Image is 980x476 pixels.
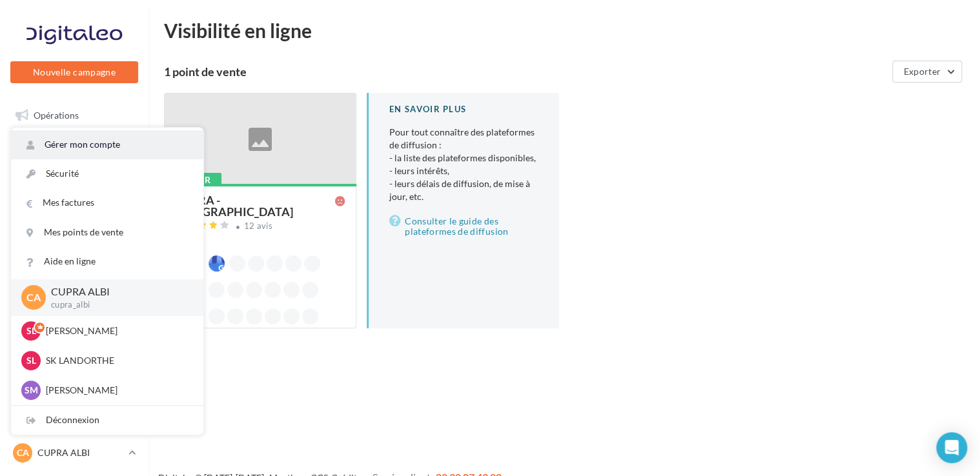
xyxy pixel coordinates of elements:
[389,164,538,177] li: - leurs intérêts,
[8,295,141,322] a: Calendrier
[51,299,183,311] p: cupra_albi
[8,328,141,366] a: PLV et print personnalisable
[8,199,141,226] a: Campagnes
[11,159,203,188] a: Sécurité
[37,446,123,459] p: CUPRA ALBI
[8,232,141,259] a: Contacts
[389,103,538,115] div: En savoir plus
[17,446,29,459] span: CA
[11,130,203,159] a: Gérer mon compte
[46,324,188,337] p: [PERSON_NAME]
[164,66,887,77] div: 1 point de vente
[34,110,79,121] span: Opérations
[26,290,41,305] span: CA
[389,126,538,203] p: Pour tout connaître des plateformes de diffusion :
[175,194,335,217] div: CUPRA - [GEOGRAPHIC_DATA]
[26,324,36,337] span: SL
[46,354,188,367] p: SK LANDORTHE
[8,370,141,408] a: Campagnes DataOnDemand
[11,218,203,247] a: Mes points de vente
[10,441,138,465] a: CA CUPRA ALBI
[26,354,36,367] span: SL
[244,222,272,230] div: 12 avis
[8,102,141,129] a: Opérations
[8,263,141,290] a: Médiathèque
[936,432,967,463] div: Open Intercom Messenger
[903,66,941,77] span: Exporter
[892,61,962,83] button: Exporter
[175,219,345,235] a: 12 avis
[11,406,203,435] div: Déconnexion
[389,152,538,164] li: - la liste des plateformes disponibles,
[164,21,965,40] div: Visibilité en ligne
[11,247,203,276] a: Aide en ligne
[51,284,183,299] p: CUPRA ALBI
[11,188,203,217] a: Mes factures
[10,61,138,83] button: Nouvelle campagne
[389,213,538,239] a: Consulter le guide des plateformes de diffusion
[46,384,188,397] p: [PERSON_NAME]
[25,384,38,397] span: SM
[8,167,141,194] a: Visibilité en ligne
[389,177,538,203] li: - leurs délais de diffusion, de mise à jour, etc.
[8,134,141,162] a: Boîte de réception2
